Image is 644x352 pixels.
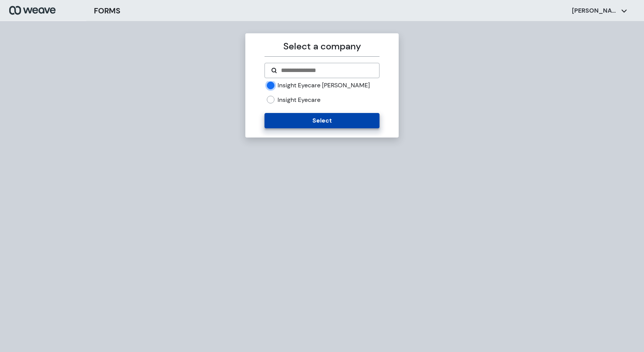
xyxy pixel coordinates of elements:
label: Insight Eyecare [278,96,320,104]
label: Insight Eyecare [PERSON_NAME] [278,81,370,90]
button: Select [264,113,379,128]
p: Select a company [264,39,379,53]
input: Search [280,66,373,75]
p: [PERSON_NAME] [572,7,618,15]
h3: FORMS [94,5,120,16]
